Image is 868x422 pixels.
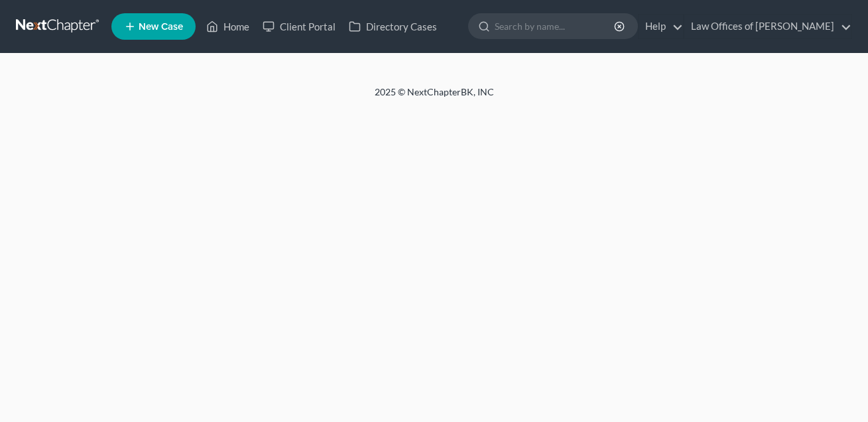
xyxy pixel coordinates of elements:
a: Help [639,15,683,38]
div: 2025 © NextChapterBK, INC [56,85,812,109]
span: New Case [139,22,183,32]
a: Client Portal [256,15,342,38]
a: Home [200,15,256,38]
a: Directory Cases [342,15,444,38]
input: Search by name... [495,14,616,38]
a: Law Offices of [PERSON_NAME] [684,15,851,38]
